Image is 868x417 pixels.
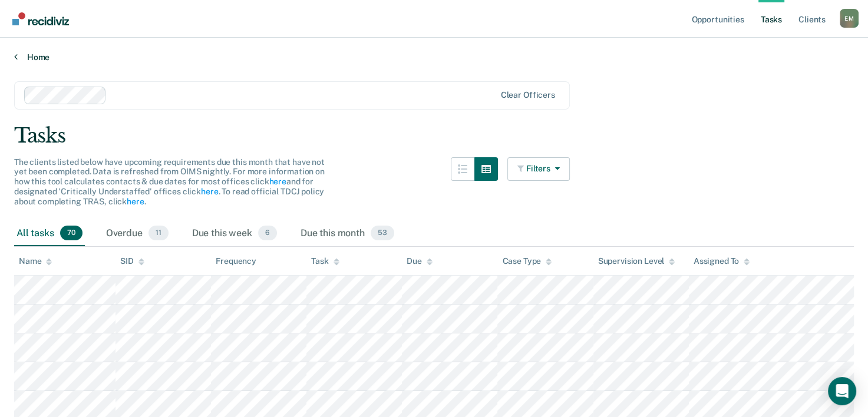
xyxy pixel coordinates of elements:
[148,226,169,241] span: 11
[258,226,277,241] span: 6
[507,157,570,181] button: Filters
[840,9,859,28] button: Profile dropdown button
[311,256,339,266] div: Task
[501,90,555,100] div: Clear officers
[371,226,394,241] span: 53
[298,221,397,247] div: Due this month53
[828,377,856,405] div: Open Intercom Messenger
[407,256,433,266] div: Due
[502,256,552,266] div: Case Type
[269,177,286,186] a: here
[12,12,69,25] img: Recidiviz
[190,221,279,247] div: Due this week6
[14,52,854,62] a: Home
[120,256,144,266] div: SID
[840,9,859,28] div: E M
[104,221,171,247] div: Overdue11
[14,157,325,206] span: The clients listed below have upcoming requirements due this month that have not yet been complet...
[216,256,256,266] div: Frequency
[14,221,85,247] div: All tasks70
[694,256,750,266] div: Assigned To
[127,197,144,206] a: here
[201,187,218,196] a: here
[598,256,675,266] div: Supervision Level
[19,256,52,266] div: Name
[60,226,82,241] span: 70
[14,124,854,148] div: Tasks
